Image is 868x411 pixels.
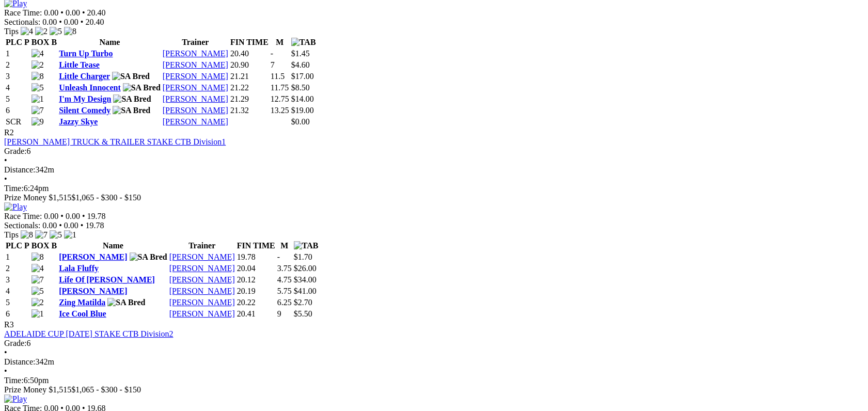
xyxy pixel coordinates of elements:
text: 4.75 [277,275,292,284]
a: [PERSON_NAME] [163,72,228,81]
span: B [51,38,57,46]
td: 1 [5,49,30,59]
span: 20.40 [87,8,106,17]
span: Distance: [4,357,35,366]
span: Grade: [4,339,27,347]
div: 342m [4,357,864,367]
a: [PERSON_NAME] [169,264,235,273]
td: 20.22 [236,297,276,308]
span: $19.00 [291,106,314,115]
img: 5 [50,230,62,240]
img: 8 [21,230,33,240]
span: • [59,18,62,26]
span: • [82,8,85,17]
a: [PERSON_NAME] [163,60,228,69]
a: Zing Matilda [59,298,105,307]
img: 5 [31,287,44,296]
div: 6 [4,147,864,156]
td: 19.78 [236,252,276,262]
td: 5 [5,94,30,104]
div: 342m [4,165,864,175]
span: $0.00 [291,117,310,126]
img: 1 [31,309,44,319]
img: SA Bred [113,94,151,104]
text: 6.25 [277,298,292,307]
td: 21.29 [230,94,269,104]
td: 21.32 [230,105,269,116]
img: 2 [31,298,44,307]
img: 4 [31,49,44,58]
text: 9 [277,309,281,318]
span: 0.00 [64,221,78,230]
text: 11.5 [271,72,285,81]
span: PLC [6,241,22,250]
span: $2.70 [294,298,312,307]
img: TAB [291,38,316,47]
div: Prize Money $1,515 [4,193,864,202]
td: 6 [5,309,30,319]
div: 6:24pm [4,184,864,193]
a: [PERSON_NAME] [163,49,228,58]
img: 8 [64,27,76,36]
span: BOX [31,38,50,46]
span: 0.00 [44,8,58,17]
img: 5 [31,83,44,92]
td: 3 [5,71,30,82]
span: • [4,156,7,165]
span: R2 [4,128,14,137]
th: M [277,241,292,251]
span: Sectionals: [4,18,40,26]
span: 0.00 [66,212,80,220]
td: 20.12 [236,275,276,285]
span: Tips [4,27,19,36]
a: I'm My Design [59,94,111,103]
span: Tips [4,230,19,239]
img: SA Bred [113,106,150,115]
span: $17.00 [291,72,314,81]
span: • [81,221,84,230]
span: $8.50 [291,83,310,92]
img: 7 [31,106,44,115]
td: 20.04 [236,263,276,274]
span: • [60,8,64,17]
img: 5 [50,27,62,36]
span: • [81,18,84,26]
span: P [24,241,29,250]
text: 7 [271,60,275,69]
a: Silent Comedy [59,106,111,115]
td: 6 [5,105,30,116]
th: Name [58,37,161,48]
td: SCR [5,117,30,127]
span: 0.00 [42,18,57,26]
img: 2 [35,27,48,36]
span: • [59,221,62,230]
span: $1,065 - $300 - $150 [71,385,141,394]
span: P [24,38,29,46]
td: 1 [5,252,30,262]
text: 13.25 [271,106,289,115]
span: 0.00 [42,221,57,230]
td: 3 [5,275,30,285]
img: 8 [31,252,44,262]
a: [PERSON_NAME] [163,106,228,115]
th: M [270,37,290,48]
span: Time: [4,184,24,193]
img: SA Bred [107,298,145,307]
span: Distance: [4,165,35,174]
img: 4 [21,27,33,36]
span: Race Time: [4,8,42,17]
td: 20.41 [236,309,276,319]
span: 19.78 [87,212,106,220]
text: 5.75 [277,287,292,295]
img: SA Bred [112,72,150,81]
text: 12.75 [271,94,289,103]
img: TAB [294,241,319,250]
img: 1 [31,94,44,104]
img: SA Bred [123,83,161,92]
th: FIN TIME [236,241,276,251]
td: 20.90 [230,60,269,70]
text: 11.75 [271,83,289,92]
span: 0.00 [64,18,78,26]
a: [PERSON_NAME] [169,287,235,295]
span: $34.00 [294,275,317,284]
